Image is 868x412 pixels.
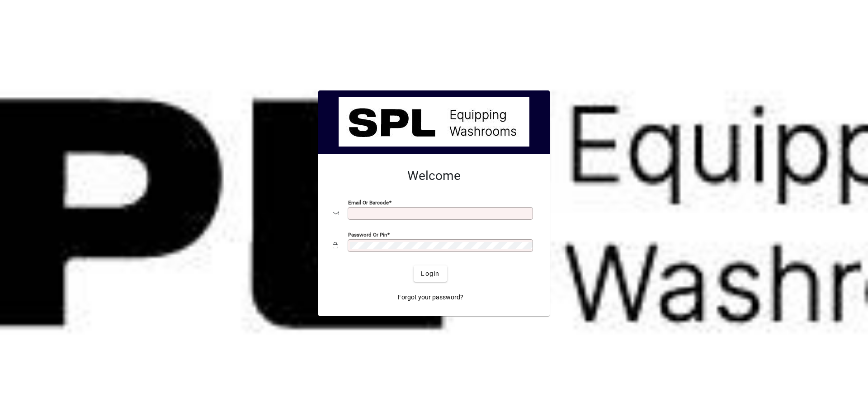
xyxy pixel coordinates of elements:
span: Forgot your password? [398,293,463,302]
span: Login [421,269,439,279]
a: Forgot your password? [394,289,467,305]
mat-label: Email or Barcode [348,199,389,206]
h2: Welcome [333,168,535,184]
button: Login [414,265,447,282]
mat-label: Password or Pin [348,232,387,238]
